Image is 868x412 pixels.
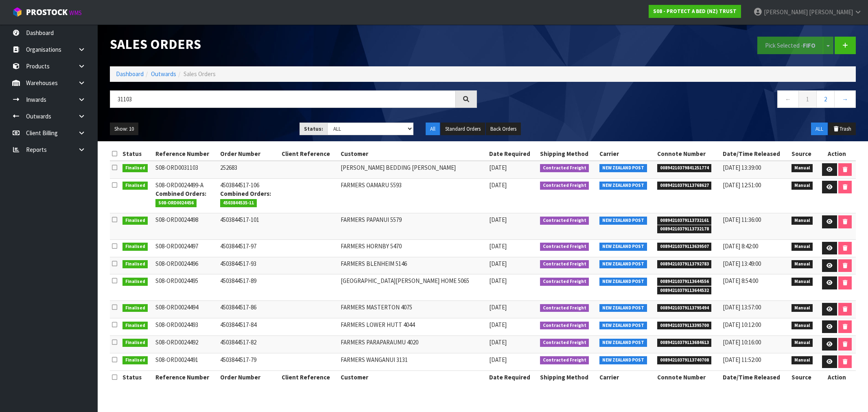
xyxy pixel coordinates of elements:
[538,147,597,160] th: Shipping Method
[540,260,589,268] span: Contracted Freight
[657,356,712,364] span: 00894210379113740708
[220,190,271,197] strong: Combined Orders:
[339,274,487,300] td: [GEOGRAPHIC_DATA][PERSON_NAME] HOME 5065
[218,147,280,160] th: Order Number
[540,164,589,172] span: Contracted Freight
[280,370,339,384] th: Client Reference
[487,370,538,384] th: Date Required
[153,335,218,353] td: S08-ORD0024492
[599,304,647,312] span: NEW ZEALAND POST
[599,217,647,225] span: NEW ZEALAND POST
[809,8,853,16] span: [PERSON_NAME]
[540,182,589,190] span: Contracted Freight
[120,147,153,160] th: Status
[599,243,647,251] span: NEW ZEALAND POST
[655,370,721,384] th: Connote Number
[339,178,487,213] td: FARMERS OAMARU 5593
[723,164,761,171] span: [DATE] 13:39:00
[218,213,280,239] td: 4503844517-101
[153,274,218,300] td: S08-ORD0024495
[153,147,218,160] th: Reference Number
[723,242,758,250] span: [DATE] 8:42:00
[153,353,218,370] td: S08-ORD0024491
[218,274,280,300] td: 4503844517-89
[818,370,856,384] th: Action
[489,260,507,267] span: [DATE]
[657,182,712,190] span: 00894210379113768627
[798,90,817,108] a: 1
[723,181,761,189] span: [DATE] 12:51:00
[151,70,176,78] a: Outwards
[153,239,218,257] td: S08-ORD0024497
[540,243,589,251] span: Contracted Freight
[597,147,655,160] th: Carrier
[218,318,280,335] td: 4503844517-84
[540,339,589,347] span: Contracted Freight
[764,8,808,16] span: [PERSON_NAME]
[110,90,456,108] input: Search sales orders
[791,356,813,364] span: Manual
[834,90,856,108] a: →
[155,190,206,197] strong: Combined Orders:
[487,147,538,160] th: Date Required
[184,70,216,78] span: Sales Orders
[540,322,589,330] span: Contracted Freight
[789,370,818,384] th: Source
[791,278,813,286] span: Manual
[218,335,280,353] td: 4503844517-82
[122,164,148,172] span: Finalised
[657,225,712,233] span: 00894210379113732178
[599,278,647,286] span: NEW ZEALAND POST
[339,353,487,370] td: FARMERS WANGANUI 3131
[122,339,148,347] span: Finalised
[789,147,818,160] th: Source
[791,217,813,225] span: Manual
[12,7,22,17] img: cube-alt.png
[657,287,712,295] span: 00894210379113644532
[304,125,323,132] strong: Status:
[653,8,737,15] strong: S08 - PROTECT A BED (NZ) TRUST
[721,370,789,384] th: Date/Time Released
[791,339,813,347] span: Manual
[441,123,485,136] button: Standard Orders
[723,260,761,267] span: [DATE] 13:49:00
[655,147,721,160] th: Connote Number
[489,181,507,189] span: [DATE]
[777,90,799,108] a: ←
[791,260,813,268] span: Manual
[649,5,741,18] a: S08 - PROTECT A BED (NZ) TRUST
[657,339,712,347] span: 00894210379113684613
[153,213,218,239] td: S08-ORD0024498
[116,70,144,78] a: Dashboard
[218,257,280,274] td: 4503844517-93
[426,123,440,136] button: All
[657,278,712,286] span: 00894210379113644556
[540,304,589,312] span: Contracted Freight
[657,322,712,330] span: 00894210379113395700
[657,260,712,268] span: 00894210379113792783
[757,37,823,54] button: Pick Selected -FIFO
[791,182,813,190] span: Manual
[486,123,521,136] button: Back Orders
[339,300,487,318] td: FARMERS MASTERTON 4075
[657,217,712,225] span: 00894210379113732161
[489,321,507,329] span: [DATE]
[599,356,647,364] span: NEW ZEALAND POST
[339,239,487,257] td: FARMERS HORNBY 5470
[803,42,816,49] strong: FIFO
[218,300,280,318] td: 4503844517-86
[218,161,280,178] td: 252683
[723,338,761,346] span: [DATE] 10:16:00
[489,338,507,346] span: [DATE]
[339,318,487,335] td: FARMERS LOWER HUTT 4044
[153,161,218,178] td: S08-ORD0031103
[122,260,148,268] span: Finalised
[489,90,856,110] nav: Page navigation
[811,123,828,136] button: ALL
[153,370,218,384] th: Reference Number
[218,239,280,257] td: 4503844517-97
[153,300,218,318] td: S08-ORD0024494
[122,322,148,330] span: Finalised
[657,243,712,251] span: 00894210379113639507
[110,37,477,52] h1: Sales Orders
